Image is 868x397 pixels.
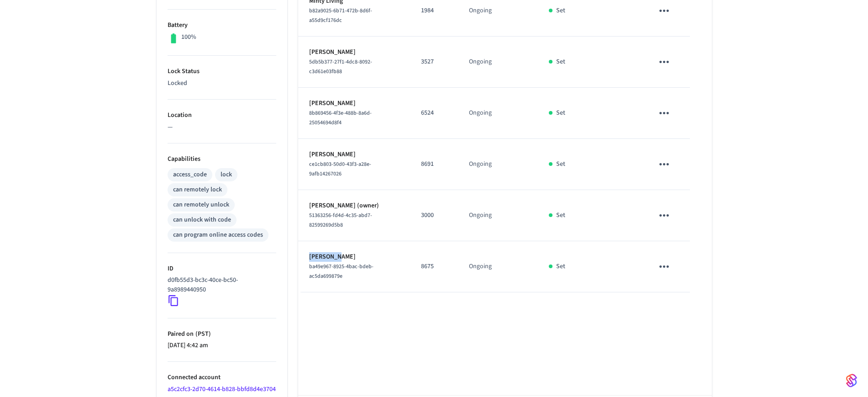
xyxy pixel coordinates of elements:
p: d0fb55d3-bc3c-40ce-bc50-9a8989440950 [168,275,273,295]
p: Set [556,159,565,169]
p: [PERSON_NAME] [309,99,400,108]
span: 8b869456-4f3e-488b-8a6d-25054694d8f4 [309,109,372,127]
div: can unlock with code [173,215,231,225]
td: Ongoing [458,241,538,292]
p: 8691 [421,159,447,169]
span: ce1cb803-50d0-43f3-a28e-9afb14267026 [309,160,371,178]
p: Set [556,108,565,118]
p: Set [556,57,565,67]
p: [PERSON_NAME] [309,252,400,262]
p: [PERSON_NAME] [309,48,400,57]
p: Set [556,211,565,220]
p: [PERSON_NAME] (owner) [309,201,400,211]
td: Ongoing [458,190,538,241]
td: Ongoing [458,88,538,139]
p: Paired on [168,329,276,339]
p: Set [556,262,565,271]
p: — [168,122,276,132]
p: Capabilities [168,154,276,164]
td: Ongoing [458,37,538,88]
p: 3000 [421,211,447,220]
p: Set [556,6,565,16]
p: 8675 [421,262,447,271]
p: 6524 [421,108,447,118]
span: b82a9025-6b71-472b-8d6f-a55d9cf176dc [309,7,372,24]
p: ID [168,264,276,274]
p: Connected account [168,373,276,382]
span: 51363256-fd4d-4c35-abd7-82599269d5b8 [309,212,372,229]
p: Battery [168,21,276,30]
span: 5db5b377-27f1-4dc8-8092-c3d61e03fb88 [309,58,372,75]
div: can program online access codes [173,230,263,240]
p: [DATE] 4:42 am [168,341,276,350]
img: SeamLogoGradient.69752ec5.svg [846,373,857,388]
div: can remotely lock [173,185,222,195]
div: lock [221,170,232,180]
p: 100% [181,32,196,42]
div: can remotely unlock [173,200,229,210]
a: a5c2cfc3-2d70-4614-b828-bbfd8d4e3704 [168,385,276,394]
span: ( PST ) [194,329,211,339]
td: Ongoing [458,139,538,190]
span: ba49e967-8925-4bac-bdeb-ac5da699879e [309,263,374,280]
p: 1984 [421,6,447,16]
p: Location [168,111,276,120]
p: Lock Status [168,67,276,76]
p: 3527 [421,57,447,67]
p: [PERSON_NAME] [309,150,400,159]
div: access_code [173,170,207,180]
p: Locked [168,79,276,88]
